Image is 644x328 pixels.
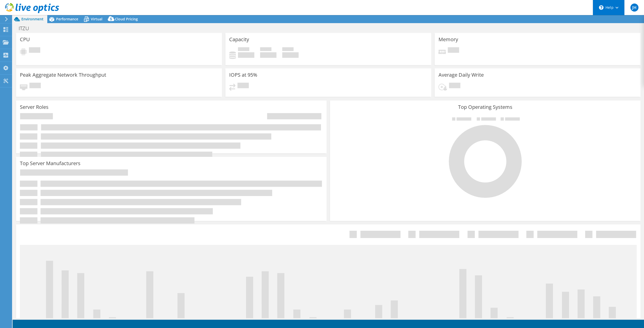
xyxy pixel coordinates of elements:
[20,72,106,78] h3: Peak Aggregate Network Throughput
[282,52,299,58] h4: 0 GiB
[237,83,249,89] span: Pending
[20,161,80,166] h3: Top Server Manufacturers
[238,52,254,58] h4: 0 GiB
[229,72,257,78] h3: IOPS at 95%
[448,47,459,54] span: Pending
[29,47,40,54] span: Pending
[21,17,44,21] span: Environment
[282,47,294,52] span: Total
[56,17,78,21] span: Performance
[20,37,30,42] h3: CPU
[16,26,37,31] h1: ITZU
[449,83,460,89] span: Pending
[438,72,484,78] h3: Average Daily Write
[229,37,249,42] h3: Capacity
[20,104,49,110] h3: Server Roles
[238,47,249,52] span: Used
[334,104,637,110] h3: Top Operating Systems
[115,17,138,21] span: Cloud Pricing
[260,52,276,58] h4: 0 GiB
[260,47,271,52] span: Free
[438,37,458,42] h3: Memory
[29,83,41,89] span: Pending
[630,4,638,12] span: JH
[91,17,102,21] span: Virtual
[599,5,603,10] svg: \n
